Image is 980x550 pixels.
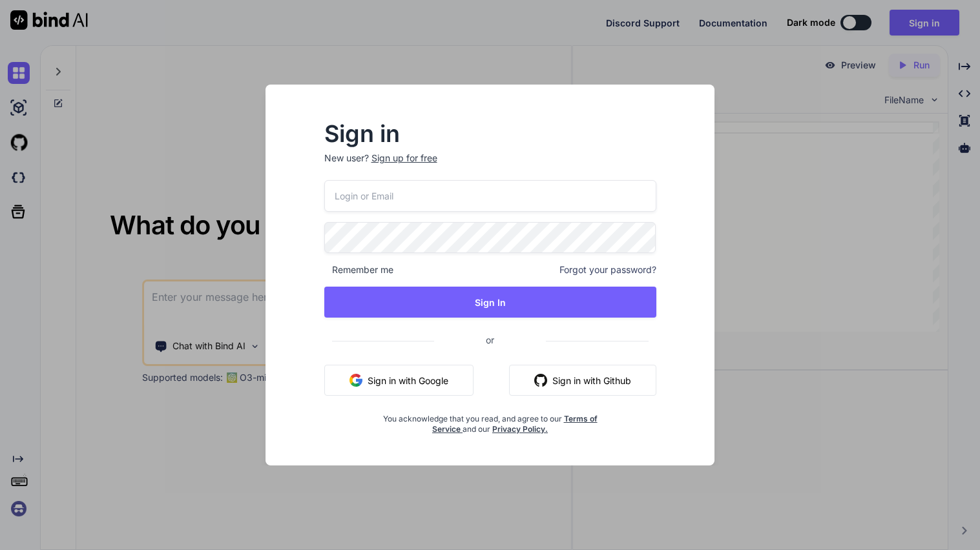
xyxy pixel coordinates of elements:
[434,324,546,356] span: or
[349,374,362,387] img: google
[534,374,547,387] img: github
[324,152,656,180] p: New user?
[432,414,598,434] a: Terms of Service
[559,263,656,276] span: Forgot your password?
[324,180,656,212] input: Login or Email
[509,365,656,396] button: Sign in with Github
[324,287,656,318] button: Sign In
[371,152,437,165] div: Sign up for free
[324,365,474,396] button: Sign in with Google
[324,123,656,144] h2: Sign in
[379,406,601,434] div: You acknowledge that you read, and agree to our and our
[492,424,548,434] a: Privacy Policy.
[324,263,393,276] span: Remember me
